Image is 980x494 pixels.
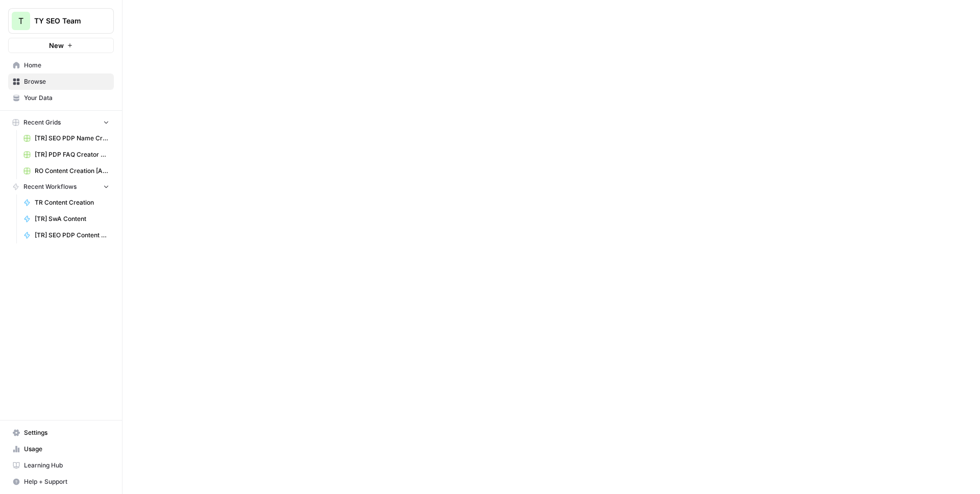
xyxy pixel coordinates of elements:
[19,130,114,146] a: [TR] SEO PDP Name Creation Grid
[34,16,96,26] span: TY SEO Team
[8,73,114,90] a: Browse
[24,61,109,70] span: Home
[19,194,114,211] a: TR Content Creation
[24,444,109,454] span: Usage
[24,77,109,86] span: Browse
[8,38,114,53] button: New
[8,90,114,106] a: Your Data
[8,57,114,73] a: Home
[18,15,23,27] span: T
[35,214,109,224] span: [TR] SwA Content
[8,115,114,130] button: Recent Grids
[8,474,114,490] button: Help + Support
[35,198,109,207] span: TR Content Creation
[8,457,114,474] a: Learning Hub
[35,150,109,159] span: [TR] PDP FAQ Creator Grid
[8,425,114,441] a: Settings
[35,134,109,143] span: [TR] SEO PDP Name Creation Grid
[19,227,114,243] a: [TR] SEO PDP Content Creation
[35,166,109,176] span: RO Content Creation [Anil] w/o Google Scrape Grid
[19,163,114,179] a: RO Content Creation [Anil] w/o Google Scrape Grid
[24,93,109,103] span: Your Data
[23,182,77,191] span: Recent Workflows
[19,211,114,227] a: [TR] SwA Content
[24,477,109,486] span: Help + Support
[24,428,109,437] span: Settings
[8,8,114,34] button: Workspace: TY SEO Team
[19,146,114,163] a: [TR] PDP FAQ Creator Grid
[24,461,109,470] span: Learning Hub
[8,441,114,457] a: Usage
[8,179,114,194] button: Recent Workflows
[35,231,109,240] span: [TR] SEO PDP Content Creation
[23,118,61,127] span: Recent Grids
[49,40,64,51] span: New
